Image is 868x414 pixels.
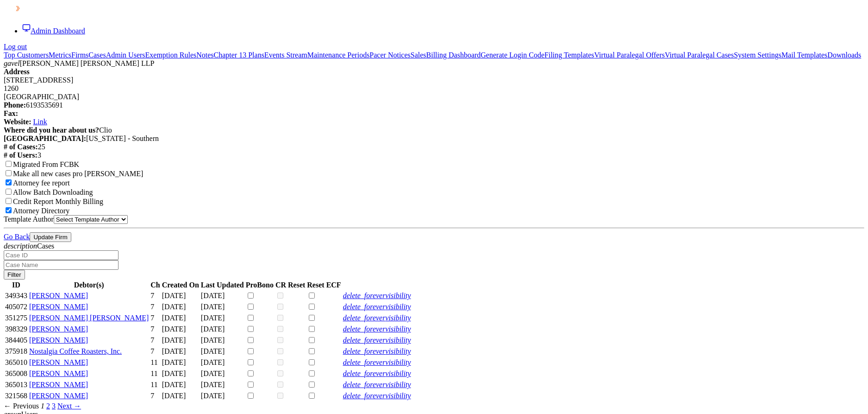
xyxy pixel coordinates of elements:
div: [PERSON_NAME] [PERSON_NAME] LLP [4,59,864,68]
a: [PERSON_NAME] [29,325,88,333]
b: Address [4,68,30,76]
a: [PERSON_NAME] [29,381,88,389]
th: ID [5,280,28,290]
td: [DATE] [200,357,244,368]
a: System Settings [734,51,781,59]
a: visibility [385,392,411,400]
a: Go Back [4,233,30,241]
th: Reset ECF [306,280,341,290]
a: Firms [71,51,88,59]
b: Phone: [4,101,26,109]
span: Previous page [4,402,39,410]
a: Pacer Notices [369,51,410,59]
a: Filing Templates [544,51,594,59]
td: 7 [150,324,160,334]
td: [DATE] [162,313,200,323]
th: Last Updated [200,280,244,290]
a: Downloads [827,51,861,59]
b: [GEOGRAPHIC_DATA]: [4,134,86,142]
label: Allow Batch Downloading [13,188,93,196]
a: Exemption Rules [145,51,197,59]
div: Clio [4,126,864,134]
a: visibility [385,381,411,389]
td: 11 [150,357,160,368]
b: # of Cases: [4,143,38,151]
em: Page 1 [41,402,44,410]
th: ProBono [245,280,274,290]
td: [DATE] [200,335,244,345]
b: Fax: [4,109,18,117]
a: [PERSON_NAME] [29,303,88,311]
a: Top Customers [4,51,49,59]
a: delete_forever [343,303,386,311]
td: 7 [150,391,160,401]
label: Attorney Directory [13,207,69,215]
div: 6193535691 [4,101,864,109]
a: Admin Dashboard [22,27,85,35]
a: Notes [196,51,213,59]
input: Update Firm [30,232,71,242]
div: Pagination [4,402,864,410]
td: 384405 [5,335,28,345]
a: delete_forever [343,336,386,344]
td: [DATE] [200,291,244,301]
a: Page 3 [52,402,56,410]
div: 1260 [4,84,864,93]
i: delete_forever [343,358,386,366]
a: [PERSON_NAME] [29,292,88,299]
div: 3 [4,151,864,159]
a: [PERSON_NAME] [29,358,88,366]
td: [DATE] [200,346,244,357]
a: visibility [385,347,411,355]
a: visibility [385,358,411,366]
a: visibility [385,314,411,322]
a: Cases [88,51,106,59]
td: [DATE] [200,324,244,334]
b: Website: [4,118,31,126]
td: [DATE] [162,369,200,379]
td: [DATE] [200,380,244,390]
td: 351275 [5,313,28,323]
td: [DATE] [162,357,200,368]
i: delete_forever [343,314,386,322]
i: visibility [385,303,411,311]
th: Ch [150,280,160,290]
a: [PERSON_NAME] [PERSON_NAME] [29,314,149,322]
a: delete_forever [343,292,386,299]
a: Next page [57,402,81,410]
a: Page 2 [46,402,50,410]
i: delete_forever [343,347,386,355]
td: [DATE] [162,291,200,301]
a: visibility [385,336,411,344]
span: [PERSON_NAME] [29,369,88,377]
a: delete_forever [343,325,386,333]
i: delete_forever [343,369,386,377]
td: 365008 [5,369,28,379]
a: Maintenance Periods [307,51,370,59]
a: Billing Dashboard [426,51,481,59]
a: Admin Users [106,51,145,59]
td: [DATE] [200,391,244,401]
input: Filter [4,270,25,280]
label: Make all new cases pro [PERSON_NAME] [13,170,143,178]
span: [PERSON_NAME] [29,336,88,344]
b: Where did you hear about us? [4,126,99,134]
label: Credit Report Monthly Billing [13,197,103,205]
i: visibility [385,292,411,299]
div: 25 [4,143,864,151]
a: [PERSON_NAME] [29,392,88,400]
td: [DATE] [162,335,200,345]
a: visibility [385,325,411,333]
td: [DATE] [200,369,244,379]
